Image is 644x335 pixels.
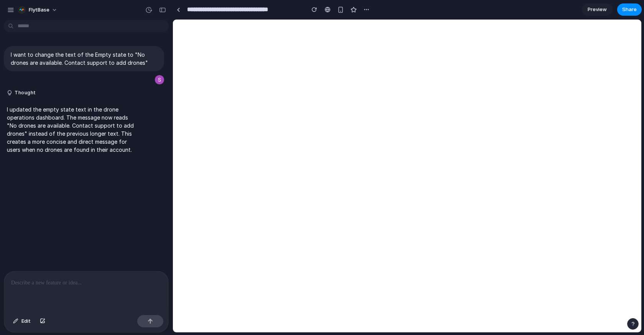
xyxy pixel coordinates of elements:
[7,105,135,154] p: I updated the empty state text in the drone operations dashboard. The message now reads "No drone...
[21,317,31,325] span: Edit
[15,4,61,16] button: FlytBase
[9,315,34,327] button: Edit
[588,6,607,13] span: Preview
[617,3,642,16] button: Share
[582,3,613,16] a: Preview
[11,51,157,67] p: I want to change the text of the Empty state to "No drones are available. Contact support to add ...
[29,6,49,14] span: FlytBase
[622,6,637,13] span: Share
